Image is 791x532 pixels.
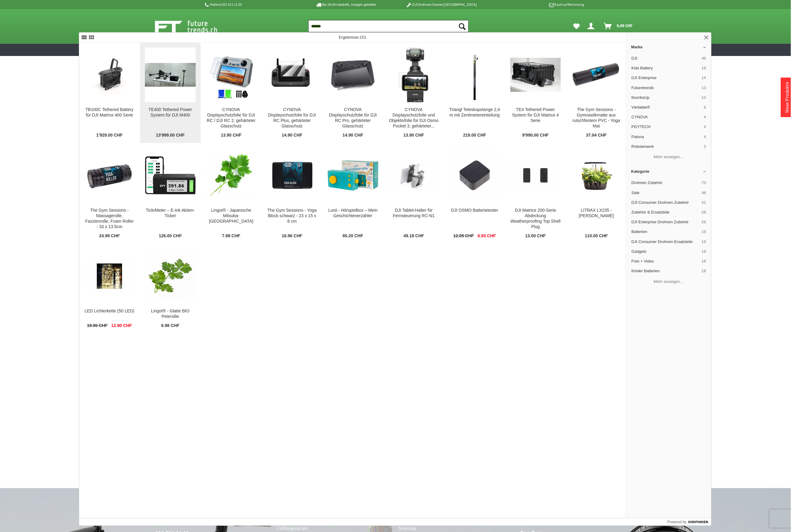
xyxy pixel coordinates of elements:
div: The Gym Sessions - Yoga Block schwarz - 23 x 15 x 8 cm [267,208,318,224]
img: LED Lichterkette (50 LED) [84,262,135,290]
img: LITRAX LX235 - PETER Blumengarten [571,158,622,192]
span: 4 [704,134,706,140]
button: Suchen [456,20,469,32]
span: 14.90 CHF [343,133,363,138]
span: Zubehör & Ersatzteile [631,210,699,215]
a: Meine Favoriten [570,20,583,32]
span: PGYTECH [631,124,701,130]
span: 28 [702,210,706,215]
img: The Gym Sessions - Gymnastikmatte aus rutschfestem PVC - Yoga Mat [571,50,622,100]
a: TE4 Tethered Power System für DJI Matrice 4 Serie TE4 Tethered Power System für DJI Matrice 4 Ser... [505,43,566,143]
img: DJI Matrice 200-Serie Abdeckung Weatherproofing Top Shell Plug [510,160,561,191]
a: TE400 Tethered Power System für DJI M400 TE400 Tethered Power System für DJI M400 13'999.00 CHF [140,43,201,143]
span: Ergebnisse: [339,35,366,40]
img: The Gym Sessions - Yoga Block schwarz - 23 x 15 x 8 cm [267,150,318,201]
img: The Gym Sessions - Massagerolle, Faszienrolle, Foam Roller - 33 x 13.5cm [84,150,135,201]
img: Triangl Teleskopstange 2,4 m mit Zentimetereinteilung [449,50,500,100]
span: Kids Battery [631,65,699,71]
img: Lingot® - Glatte BIO Petersilie [145,251,196,301]
span: 126.00 CHF [159,233,182,239]
img: TE400 Tethered Power System für DJI M400 [145,63,196,87]
div: Lingot® - Glatte BIO Petersilie [145,308,196,319]
a: The Gym Sessions - Yoga Block schwarz - 23 x 15 x 8 cm The Gym Sessions - Yoga Block schwarz - 23... [262,143,322,244]
div: The Gym Sessions - Gymnastikmatte aus rutschfestem PVC - Yoga Mat [571,107,622,129]
span: 3 [704,144,706,149]
span: 19.90 CHF [87,323,108,329]
img: TB100C Tethered Battery für DJI Matrice 400 Serie [84,56,135,94]
p: Hotline 032 511 11 03 [204,1,299,8]
img: TE4 Tethered Power System für DJI Matrice 4 Serie [510,58,561,92]
div: DJI Tablet-Halter für Fernsteuerung RC-N1 [388,208,439,219]
img: Shop Futuretrends - zur Startseite wechseln [155,19,231,34]
span: 16.96 CHF [282,233,302,239]
div: DJI OSMO Batterietester [449,208,500,213]
a: LITRAX LX235 - PETER Blumengarten LITRAX LX235 - [PERSON_NAME] 110.00 CHF [566,143,627,244]
span: 4 [704,124,706,130]
span: Powered by [667,519,687,525]
span: 13'999.00 CHF [156,133,185,138]
span: 151 [360,35,367,40]
span: 19 [702,229,706,235]
span: Futuretrends [631,85,699,91]
span: 24.99 CHF [99,233,120,239]
a: DJI OSMO Batterietester DJI OSMO Batterietester 12.05 CHF 6.93 CHF [445,143,505,244]
span: 12.90 CHF [111,323,132,329]
div: CYNOVA Displayschutzfolie für DJI RC Pro, gehärteter Glasschutz [328,107,378,129]
a: The Gym Sessions - Gymnastikmatte aus rutschfestem PVC - Yoga Mat The Gym Sessions - Gymnastikmat... [566,43,627,143]
span: Sale [631,190,699,196]
span: CYNOVA [631,114,701,120]
img: Lunii - Hörspielbox – Mein Geschichtenerzähler [328,150,378,201]
span: 219.00 CHF [463,133,486,138]
span: DJI Consumer Drohnen Zubehör [631,200,699,205]
span: 46 [702,190,706,196]
a: Warenkorb [602,20,636,32]
div: Lingot® - Japanische Mitsuba-[GEOGRAPHIC_DATA] [206,208,257,224]
span: 13.00 CHF [525,233,546,239]
button: Mehr anzeigen… [629,276,709,287]
span: 6 [704,105,706,110]
img: TickrMeter – E-Ink Aktien-Ticker [145,156,196,194]
span: 14 [702,75,706,81]
span: 110.00 CHF [585,233,608,239]
span: 73 [702,180,706,186]
a: CYNOVA Displayschutzfolie für DJI RC Pro, gehärteter Glasschutz CYNOVA Displayschutzfolie für DJI... [323,43,383,143]
span: Foto + Video [631,259,699,264]
span: 13.90 CHF [403,133,424,138]
span: Roboterwerk [631,144,701,149]
span: 7.98 CHF [222,233,240,239]
span: DJI [631,56,699,61]
div: LED Lichterkette (50 LED) [84,308,135,314]
img: DJI OSMO Batterietester [449,150,500,201]
img: CYNOVA Displayschutzfolie für DJI RC Pro, gehärteter Glasschutz [328,56,378,94]
span: 18 [702,65,706,71]
div: CYNOVA Displayschutzfolie für DJI RC Plus, gehärteter Glasschutz [267,107,318,129]
div: TE400 Tethered Power System für DJI M400 [145,107,196,118]
span: 80.20 CHF [343,233,363,239]
img: DJI Tablet-Halter für Fernsteuerung RC-N1 [388,159,439,191]
div: TickrMeter – E-Ink Aktien-Ticker [145,208,196,219]
a: Triangl Teleskopstange 2,4 m mit Zentimetereinteilung Triangl Teleskopstange 2,4 m mit Zentimeter... [445,43,505,143]
span: 14.90 CHF [282,133,302,138]
a: TickrMeter – E-Ink Aktien-Ticker TickrMeter – E-Ink Aktien-Ticker 126.00 CHF [140,143,201,244]
div: The Gym Sessions - Massagerolle, Faszienrolle, Foam Roller - 33 x 13.5cm [84,208,135,230]
span: Gadgets [631,249,699,254]
span: DJI Enterprise [631,75,699,81]
img: Lingot® - Japanische Mitsuba-Petersilie [206,150,257,201]
p: Kauf auf Rechnung [489,1,584,8]
input: Produkt, Marke, Kategorie, EAN, Artikelnummer… [308,20,469,32]
img: CYNOVA Displayschutzfolie für DJI RC Plus, gehärteter Glasschutz [267,50,318,100]
span: DJI Consumer Drohnen Ersatzteile [631,239,699,245]
img: CYNOVA Displayschutzfolie für DJI RC / DJI RC 2, gehärteter Glasschutz [206,50,257,100]
span: 6.93 CHF [478,233,496,239]
span: Kinder Batterien [631,268,699,274]
div: CYNOVA Displayschutzfolie für DJI RC / DJI RC 2, gehärteter Glasschutz [206,107,257,129]
span: 46 [702,56,706,61]
span: 6.98 CHF [161,323,179,329]
span: 10 [702,95,706,100]
a: CYNOVA Displayschutzfolie für DJI RC / DJI RC 2, gehärteter Glasschutz CYNOVA Displayschutzfolie ... [201,43,262,143]
a: Neue Produkte [784,82,790,113]
span: 26 [702,219,706,225]
span: 18 [702,259,706,264]
a: TB100C Tethered Battery für DJI Matrice 400 Serie TB100C Tethered Battery für DJI Matrice 400 Ser... [79,43,140,143]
